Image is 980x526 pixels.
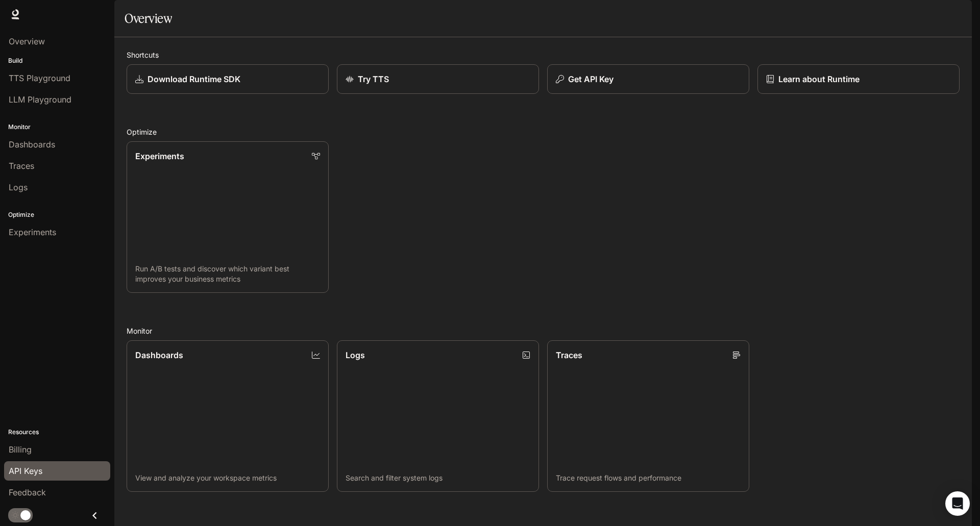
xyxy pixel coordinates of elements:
button: Get API Key [547,64,749,94]
p: Traces [556,349,582,361]
p: Search and filter system logs [346,473,530,483]
a: DashboardsView and analyze your workspace metrics [127,340,329,492]
p: Trace request flows and performance [556,473,741,483]
p: Try TTS [358,73,389,85]
p: Get API Key [568,73,614,85]
p: View and analyze your workspace metrics [135,473,320,483]
h2: Shortcuts [127,49,960,60]
a: Download Runtime SDK [127,64,329,94]
a: Learn about Runtime [757,64,960,94]
p: Experiments [135,150,184,162]
p: Dashboards [135,349,183,361]
a: TracesTrace request flows and performance [547,340,749,492]
h1: Overview [125,8,172,29]
p: Learn about Runtime [778,73,860,85]
a: Try TTS [337,64,539,94]
a: LogsSearch and filter system logs [337,340,539,492]
a: ExperimentsRun A/B tests and discover which variant best improves your business metrics [127,141,329,293]
p: Logs [346,349,365,361]
p: Run A/B tests and discover which variant best improves your business metrics [135,264,320,284]
h2: Optimize [127,127,960,137]
h2: Monitor [127,325,960,336]
p: Download Runtime SDK [148,73,240,85]
div: Open Intercom Messenger [945,491,970,516]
